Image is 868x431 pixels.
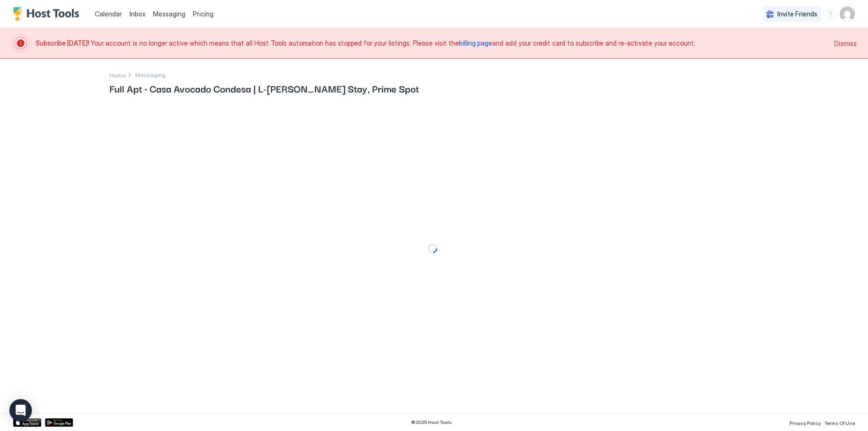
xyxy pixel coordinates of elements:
div: User profile [840,7,855,22]
span: Messaging [153,10,185,18]
a: Host Tools Logo [13,7,84,21]
span: Your account is no longer active which means that all Host Tools automation has stopped for your ... [36,39,829,47]
span: Calendar [95,10,122,18]
div: menu [825,8,836,20]
a: Messaging [153,9,185,19]
a: Home [109,70,126,80]
a: Calendar [95,9,122,19]
a: Privacy Policy [790,417,821,427]
a: App Store [13,418,41,427]
span: Full Apt · Casa Avocado Condesa | L-[PERSON_NAME] Stay, Prime Spot [109,81,759,95]
a: Terms Of Use [824,417,855,427]
span: Pricing [193,10,213,18]
div: loading [428,244,437,253]
span: Privacy Policy [790,420,821,426]
span: Terms Of Use [824,420,855,426]
span: Breadcrumb [135,71,166,78]
div: Breadcrumb [109,70,126,80]
a: Inbox [129,9,145,19]
a: billing page [459,39,492,47]
span: Invite Friends [777,10,817,18]
span: Inbox [129,10,145,18]
span: Home [109,72,126,79]
a: Google Play Store [45,418,73,427]
span: Subscribe [DATE]! [36,39,91,47]
div: Open Intercom Messenger [9,399,32,422]
div: Dismiss [834,38,857,48]
span: © 2025 Host Tools [411,419,452,425]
